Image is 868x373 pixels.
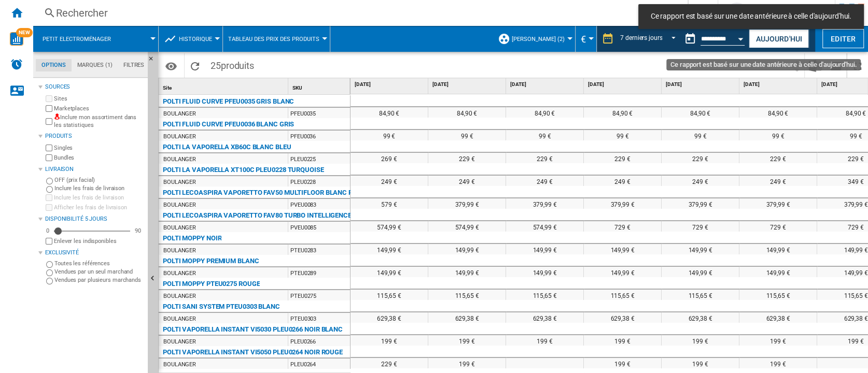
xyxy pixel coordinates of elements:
[54,144,144,152] label: Singles
[428,290,506,300] div: 115,65 €
[506,198,583,209] div: 379,99 €
[498,26,570,52] div: [PERSON_NAME] (2)
[164,26,217,52] div: Historique
[45,249,144,257] div: Exclusivité
[351,290,428,300] div: 115,65 €
[288,199,350,209] div: PVEU0083
[38,26,153,52] div: Petit electroménager
[118,59,150,71] md-tab-item: Filtres
[584,335,661,346] div: 199 €
[163,95,294,108] div: POLTI FLUID CURVE PFEU0035 GRIS BLANC
[662,107,739,118] div: 84,90 €
[662,290,739,300] div: 115,65 €
[54,95,144,103] label: Sites
[56,6,661,20] div: Rechercher
[72,59,118,71] md-tab-item: Marques (1)
[288,358,350,369] div: PLEU0264
[46,194,52,201] input: Inclure les frais de livraison
[506,267,583,277] div: 149,99 €
[46,95,52,102] input: Sites
[46,186,53,193] input: Inclure les frais de livraison
[45,165,144,174] div: Livraison
[584,130,661,140] div: 99 €
[351,312,428,323] div: 629,38 €
[739,267,817,277] div: 149,99 €
[588,81,659,88] span: [DATE]
[163,132,196,142] div: BOULANGER
[805,53,825,78] button: Télécharger au format Excel
[46,278,53,284] input: Vendues par plusieurs marchands
[662,198,739,209] div: 379,99 €
[739,335,817,346] div: 199 €
[46,154,52,161] input: Bundles
[353,78,428,91] div: [DATE]
[584,176,661,186] div: 249 €
[666,81,737,88] span: [DATE]
[46,145,52,151] input: Singles
[290,78,350,94] div: Sort None
[228,36,319,42] span: Tableau des prix des produits
[662,358,739,368] div: 199 €
[161,56,181,75] button: Options
[351,198,428,209] div: 579 €
[288,290,350,300] div: PTEU0275
[45,83,144,91] div: Sources
[288,336,350,346] div: PLEU0266
[163,337,196,347] div: BOULANGER
[288,176,350,187] div: PLEU0228
[739,244,817,254] div: 149,99 €
[825,53,846,78] button: Envoyer ce rapport par email
[809,60,821,72] img: excel-24x24.png
[428,358,506,368] div: 199 €
[512,26,570,52] button: [PERSON_NAME] (2)
[43,26,121,52] button: Petit electroménager
[163,141,291,153] div: POLTI LA VAPORELLA XB60C BLANC BLEU
[288,245,350,255] div: PTEU0283
[662,335,739,346] div: 199 €
[163,223,196,233] div: BOULANGER
[581,34,586,45] span: €
[739,130,817,140] div: 99 €
[506,312,583,323] div: 629,38 €
[10,58,23,70] img: alerts-logo.svg
[662,312,739,323] div: 629,38 €
[54,268,144,276] label: Vendues par un seul marchand
[581,26,591,52] button: €
[46,269,53,276] input: Vendues par un seul marchand
[45,132,144,140] div: Produits
[662,130,739,140] div: 99 €
[54,176,144,184] label: OFF (prix facial)
[163,187,351,199] div: POLTI LECOASPIRA VAPORETTO FAV50 MULTIFLOOR BLANC ROUGE
[783,53,804,78] button: Partager ce bookmark avec d'autres
[54,226,130,236] md-slider: Disponibilité
[45,215,144,223] div: Disponibilité 5 Jours
[739,312,817,323] div: 629,38 €
[46,178,53,184] input: OFF (prix facial)
[163,154,196,165] div: BOULANGER
[584,244,661,254] div: 149,99 €
[288,313,350,323] div: PTEU0303
[16,28,33,37] span: NEW
[292,85,302,91] span: SKU
[10,32,23,46] img: wise-card.svg
[161,78,288,94] div: Site Sort None
[732,28,750,47] button: Open calendar
[680,26,747,52] div: Ce rapport est basé sur une date antérieure à celle d'aujourd'hui.
[351,153,428,163] div: 269 €
[739,153,817,163] div: 229 €
[428,312,506,323] div: 629,38 €
[163,300,280,313] div: POLTI SANI SYSTEM PTEU0303 BLANC
[510,81,581,88] span: [DATE]
[163,109,196,119] div: BOULANGER
[54,204,144,211] label: Afficher les frais de livraison
[54,113,144,130] label: Inclure mon assortiment dans les statistiques
[741,78,817,91] div: [DATE]
[54,154,144,162] label: Bundles
[46,204,52,211] input: Afficher les frais de livraison
[54,237,144,245] label: Enlever les indisponibles
[584,312,661,323] div: 629,38 €
[54,276,144,284] label: Vendues par plusieurs marchands
[46,238,52,245] input: Afficher les frais de livraison
[288,222,350,232] div: PVEU0085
